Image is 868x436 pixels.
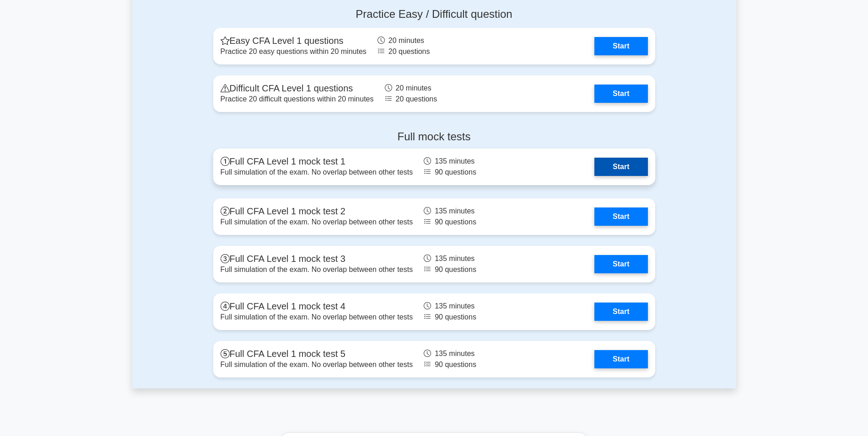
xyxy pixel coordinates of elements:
[594,207,647,226] a: Start
[594,303,647,321] a: Start
[594,37,647,55] a: Start
[594,158,647,176] a: Start
[594,85,647,103] a: Start
[594,350,647,368] a: Start
[594,255,647,273] a: Start
[213,8,655,21] h4: Practice Easy / Difficult question
[213,130,655,144] h4: Full mock tests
